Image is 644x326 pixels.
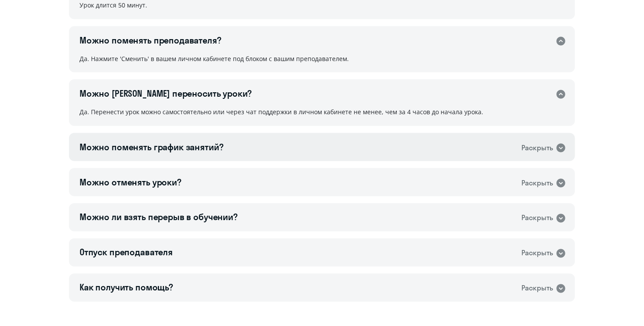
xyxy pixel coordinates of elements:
[521,213,553,224] div: Раскрыть
[80,282,173,294] div: Как получить помощь?
[80,176,181,188] div: Можно отменять уроки?
[521,177,553,188] div: Раскрыть
[80,246,173,259] div: Отпуск преподавателя
[69,107,575,126] div: Да. Перенести урок можно самостоятельно или через чат поддержки в личном кабинете не менее, чем з...
[521,142,553,153] div: Раскрыть
[521,283,553,294] div: Раскрыть
[69,54,575,73] div: Да. Нажмите 'Сменить' в вашем личном кабинете под блоком с вашим преподавателем.
[80,141,224,153] div: Можно поменять график занятий?
[521,248,553,259] div: Раскрыть
[80,34,221,47] div: Можно поменять преподавателя?
[80,87,252,100] div: Можно [PERSON_NAME] переносить уроки?
[80,211,238,224] div: Можно ли взять перерыв в обучении?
